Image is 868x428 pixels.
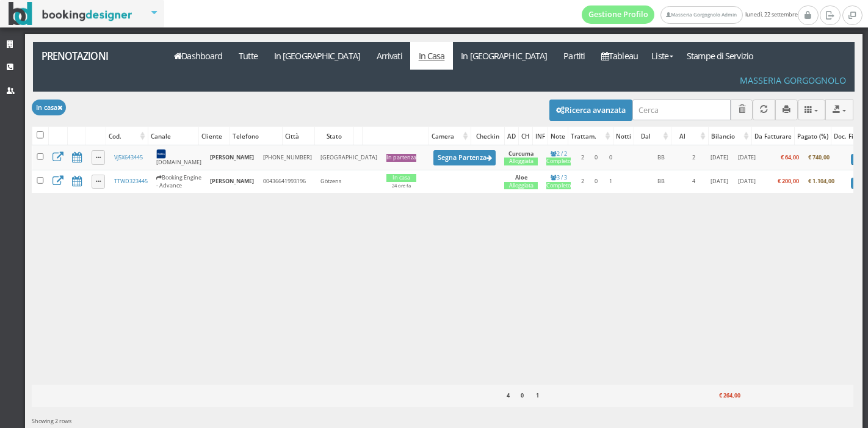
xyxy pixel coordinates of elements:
[536,391,539,399] b: 1
[546,158,571,165] div: Completo
[114,153,143,161] a: VJ5X643445
[507,391,510,399] b: 4
[533,128,548,145] div: INF
[700,388,743,404] div: € 264,00
[734,145,760,170] td: [DATE]
[504,158,538,165] div: Alloggiata
[825,100,853,120] button: Export
[568,128,613,145] div: Trattam.
[210,153,254,161] b: [PERSON_NAME]
[734,170,760,193] td: [DATE]
[156,149,166,159] img: 7STAjs-WNfZHmYllyLag4gdhmHm8JrbmzVrznejwAeLEbpu0yDt-GlJaDipzXAZBN18=w300
[9,2,132,26] img: BookingDesigner.com
[709,128,751,145] div: Bilancio
[638,145,684,170] td: BB
[392,183,411,189] small: 24 ore fa
[515,173,527,181] b: Aloe
[576,170,590,193] td: 2
[32,100,66,115] button: In casa
[166,42,231,70] a: Dashboard
[632,100,731,120] input: Cerca
[386,154,416,162] div: In partenza
[679,42,762,70] a: Stampe di Servizio
[548,128,568,145] div: Note
[613,128,634,145] div: Notti
[671,128,707,145] div: Al
[638,170,684,193] td: BB
[114,177,148,185] a: TTWD323445
[283,128,314,145] div: Città
[549,100,632,120] button: Ricerca avanzata
[315,128,353,145] div: Stato
[646,42,678,70] a: Liste
[230,128,283,145] div: Telefono
[684,145,704,170] td: 2
[231,42,266,70] a: Tutte
[753,100,775,120] button: Aggiorna
[660,6,742,24] a: Masseria Gorgognolo Admin
[316,145,382,170] td: [GEOGRAPHIC_DATA]
[590,145,603,170] td: 0
[740,75,846,85] h4: Masseria Gorgognolo
[316,170,382,193] td: Götzens
[634,128,671,145] div: Dal
[593,42,646,70] a: Tableau
[259,145,316,170] td: [PHONE_NUMBER]
[32,417,71,425] span: Showing 2 rows
[603,145,618,170] td: 0
[210,177,254,185] b: [PERSON_NAME]
[555,42,593,70] a: Partiti
[546,150,571,166] a: 2 / 2Completo
[471,128,504,145] div: Checkin
[386,174,416,182] div: In casa
[152,170,206,193] td: Booking Engine - Advance
[590,170,603,193] td: 0
[576,145,590,170] td: 2
[508,150,533,158] b: Curcuma
[368,42,410,70] a: Arrivati
[778,177,799,185] b: € 200,00
[429,128,471,145] div: Camera
[152,145,206,170] td: [DOMAIN_NAME]
[259,170,316,193] td: 00436641993196
[582,5,798,24] span: lunedì, 22 settembre
[521,391,524,399] b: 0
[546,182,571,190] div: Completo
[582,5,655,24] a: Gestione Profilo
[433,150,496,165] button: Segna Partenza
[266,42,368,70] a: In [GEOGRAPHIC_DATA]
[504,182,538,190] div: Alloggiata
[106,128,148,145] div: Cod.
[33,42,159,70] a: Prenotazioni
[684,170,704,193] td: 4
[546,173,571,190] a: 3 / 3Completo
[808,153,830,161] b: € 740,00
[781,153,799,161] b: € 64,00
[199,128,229,145] div: Cliente
[704,170,734,193] td: [DATE]
[808,177,834,185] b: € 1.104,00
[453,42,555,70] a: In [GEOGRAPHIC_DATA]
[603,170,618,193] td: 1
[795,128,831,145] div: Pagato (%)
[519,128,532,145] div: CH
[410,42,453,70] a: In Casa
[704,145,734,170] td: [DATE]
[752,128,794,145] div: Da Fatturare
[505,128,518,145] div: AD
[148,128,198,145] div: Canale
